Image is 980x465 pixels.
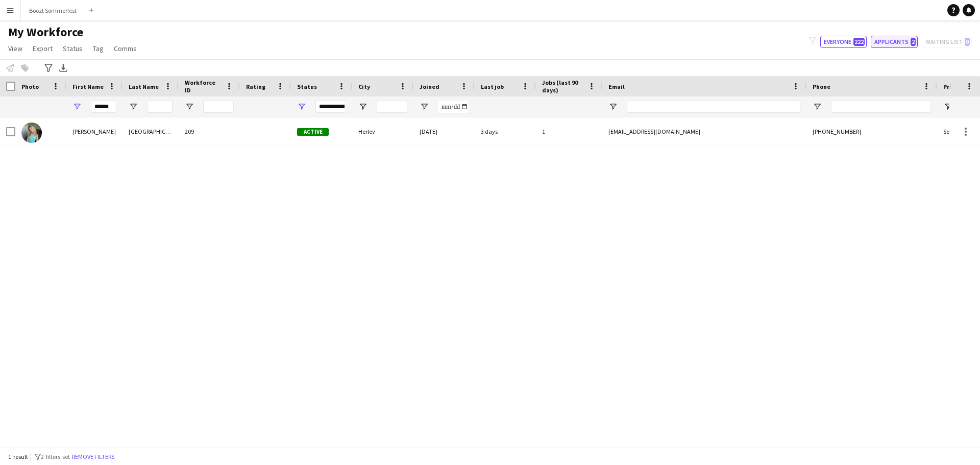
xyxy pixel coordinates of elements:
button: Open Filter Menu [185,102,194,111]
div: Herlev [352,117,413,145]
span: Last Name [129,83,159,90]
a: Status [59,42,87,55]
span: Export [33,44,53,53]
span: View [8,44,22,53]
button: Open Filter Menu [813,102,822,111]
div: [PERSON_NAME] [66,117,122,145]
button: Remove filters [70,451,116,462]
span: Joined [420,83,439,90]
span: 2 [911,38,916,46]
a: View [4,42,27,55]
span: Last job [481,83,504,90]
a: Tag [89,42,108,55]
span: 222 [853,38,865,46]
a: Comms [110,42,141,55]
span: Rating [246,83,265,90]
span: Profile [943,83,964,90]
button: Everyone222 [820,36,867,48]
span: 2 filters set [41,453,70,460]
span: Status [63,44,83,53]
div: [EMAIL_ADDRESS][DOMAIN_NAME] [602,117,806,145]
button: Open Filter Menu [943,102,952,111]
span: Photo [21,83,39,90]
img: Sophie Porsdal [21,123,42,143]
span: Workforce ID [185,79,222,94]
div: [PHONE_NUMBER] [806,117,937,145]
button: Open Filter Menu [608,102,618,111]
div: 1 [536,117,602,145]
span: City [358,83,370,90]
input: Phone Filter Input [831,101,931,113]
span: Status [297,83,317,90]
app-action-btn: Export XLSX [57,62,69,74]
button: Applicants2 [871,36,918,48]
input: First Name Filter Input [91,101,116,113]
div: 209 [179,117,240,145]
input: Joined Filter Input [438,101,469,113]
div: [GEOGRAPHIC_DATA] [122,117,179,145]
div: [DATE] [413,117,475,145]
input: City Filter Input [377,101,407,113]
span: Phone [813,83,830,90]
a: Export [29,42,57,55]
span: Tag [93,44,104,53]
button: Open Filter Menu [72,102,82,111]
span: Active [297,128,329,136]
button: Open Filter Menu [297,102,306,111]
span: First Name [72,83,104,90]
input: Workforce ID Filter Input [203,101,234,113]
button: Open Filter Menu [420,102,429,111]
button: Boozt Sommerfest [21,1,85,20]
div: 3 days [475,117,536,145]
input: Last Name Filter Input [147,101,173,113]
input: Email Filter Input [627,101,800,113]
span: Email [608,83,625,90]
span: My Workforce [8,25,83,40]
button: Open Filter Menu [358,102,367,111]
span: Comms [114,44,137,53]
app-action-btn: Advanced filters [42,62,55,74]
span: Jobs (last 90 days) [542,79,584,94]
button: Open Filter Menu [129,102,138,111]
